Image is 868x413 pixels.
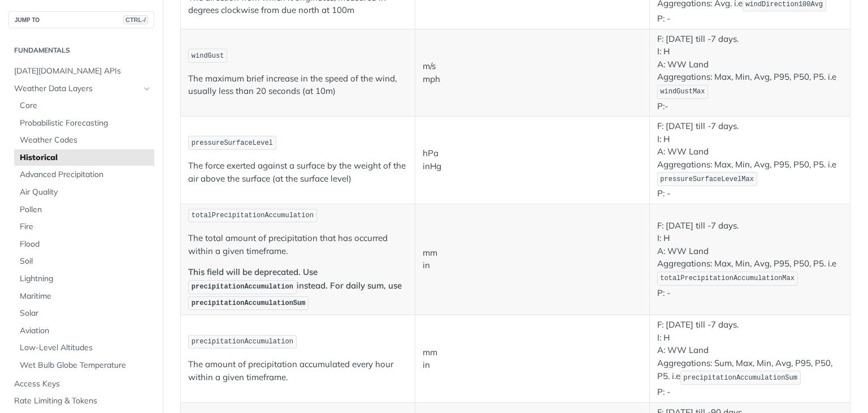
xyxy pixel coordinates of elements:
[683,374,797,382] span: precipitationAccumulationSum
[14,270,154,287] a: Lightning
[188,160,407,185] p: The force exerted against a surface by the weight of the air above the surface (at the surface le...
[20,273,151,285] span: Lightning
[14,83,140,94] span: Weather Data Layers
[188,232,407,257] p: The total amount of precipitation that has occurred within a given timeframe.
[20,221,151,233] span: Fire
[14,201,154,218] a: Pollen
[657,220,843,299] p: F: [DATE] till -7 days. I: H A: WW Land Aggregations: Max, Min, Avg, P95, P50, P5. i.e P: -
[20,187,151,198] span: Air Quality
[20,308,151,319] span: Solar
[14,66,151,77] span: [DATE][DOMAIN_NAME] APIs
[423,247,642,272] p: mm in
[188,266,402,307] strong: This field will be deprecated. Use instead. For daily sum, use
[192,338,293,346] span: precipitationAccumulation
[20,360,151,371] span: Wet Bulb Globe Temperature
[20,135,151,146] span: Weather Codes
[20,100,151,111] span: Core
[14,97,154,114] a: Core
[20,342,151,354] span: Low-Level Altitudes
[14,288,154,305] a: Maritime
[14,339,154,356] a: Low-Level Altitudes
[20,325,151,337] span: Aviation
[8,376,154,393] a: Access Keys
[14,166,154,183] a: Advanced Precipitation
[20,291,151,302] span: Maritime
[14,322,154,339] a: Aviation
[657,120,843,200] p: F: [DATE] till -7 days. I: H A: WW Land Aggregations: Max, Min, Avg, P95, P50, P5. i.e P: -
[20,169,151,180] span: Advanced Precipitation
[14,253,154,270] a: Soil
[8,11,154,28] button: JUMP TOCTRL-/
[123,15,148,24] span: CTRL-/
[14,149,154,166] a: Historical
[192,283,293,291] span: precipitationAccumulation
[14,218,154,235] a: Fire
[14,305,154,322] a: Solar
[14,378,151,390] span: Access Keys
[8,45,154,55] h2: Fundamentals
[192,299,306,307] span: precipitationAccumulationSum
[20,204,151,216] span: Pollen
[20,118,151,129] span: Probabilistic Forecasting
[14,115,154,132] a: Probabilistic Forecasting
[14,236,154,253] a: Flood
[657,319,843,398] p: F: [DATE] till -7 days. I: H A: WW Land Aggregations: Sum, Max, Min, Avg, P95, P50, P5. i.e P: -
[660,274,795,282] span: totalPrecipitationAccumulationMax
[423,147,642,173] p: hPa inHg
[188,72,407,98] p: The maximum brief increase in the speed of the wind, usually less than 20 seconds (at 10m)
[423,60,642,85] p: m/s mph
[188,358,407,384] p: The amount of precipitation accumulated every hour within a given timeframe.
[20,152,151,164] span: Historical
[14,132,154,149] a: Weather Codes
[745,1,823,8] span: windDirection100Avg
[14,395,151,407] span: Rate Limiting & Tokens
[14,184,154,201] a: Air Quality
[423,346,642,372] p: mm in
[192,212,314,220] span: totalPrecipitationAccumulation
[657,33,843,113] p: F: [DATE] till -7 days. I: H A: WW Land Aggregations: Max, Min, Avg, P95, P50, P5. i.e P:-
[192,52,224,60] span: windGust
[660,175,754,183] span: pressureSurfaceLevelMax
[8,393,154,410] a: Rate Limiting & Tokens
[20,256,151,267] span: Soil
[20,239,151,250] span: Flood
[192,139,273,147] span: pressureSurfaceLevel
[8,63,154,80] a: [DATE][DOMAIN_NAME] APIs
[8,80,154,97] a: Weather Data LayersHide subpages for Weather Data Layers
[14,357,154,374] a: Wet Bulb Globe Temperature
[142,84,151,93] button: Hide subpages for Weather Data Layers
[660,88,705,96] span: windGustMax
